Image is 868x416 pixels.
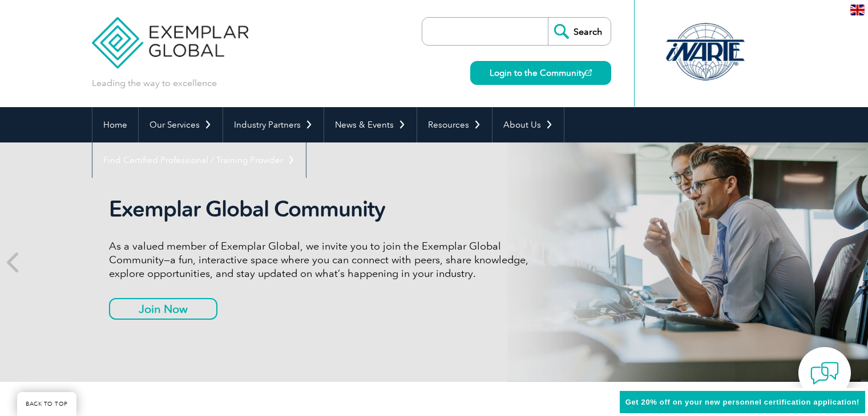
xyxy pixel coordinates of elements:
[109,196,537,222] h2: Exemplar Global Community
[492,107,564,142] a: About Us
[625,398,859,406] span: Get 20% off on your new personnel certification application!
[850,5,865,15] img: en
[586,70,592,76] img: open_square.png
[470,61,611,85] a: Login to the Community
[109,239,537,280] p: As a valued member of Exemplar Global, we invite you to join the Exemplar Global Community—a fun,...
[417,107,492,142] a: Resources
[17,392,76,416] a: BACK TO TOP
[139,107,223,142] a: Our Services
[548,18,611,45] input: Search
[92,107,138,142] a: Home
[92,142,306,178] a: Find Certified Professional / Training Provider
[223,107,324,142] a: Industry Partners
[92,77,217,89] p: Leading the way to excellence
[810,359,839,388] img: contact-chat.png
[324,107,417,142] a: News & Events
[109,298,217,320] a: Join Now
